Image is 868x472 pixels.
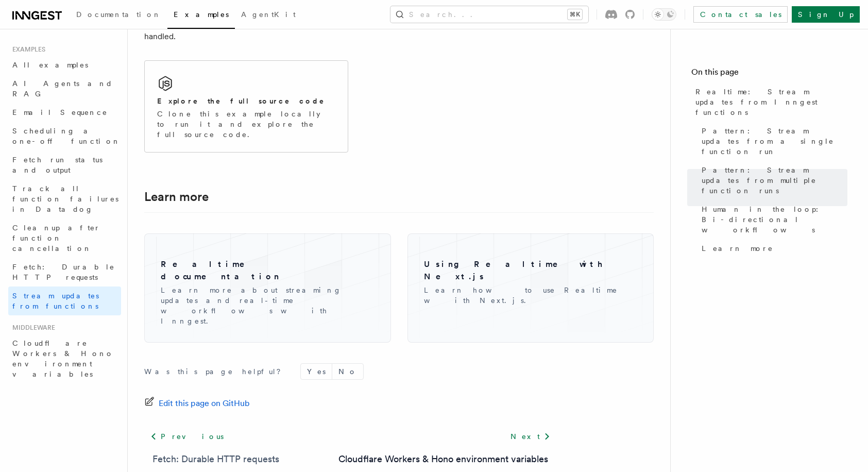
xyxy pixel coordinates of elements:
[12,79,113,98] span: AI Agents and RAG
[702,204,847,235] span: Human in the loop: Bi-directional workflows
[167,3,235,29] a: Examples
[8,74,121,103] a: AI Agents and RAG
[12,263,115,281] span: Fetch: Durable HTTP requests
[8,103,121,122] a: Email Sequence
[424,285,638,306] p: Learn how to use Realtime with Next.js.
[144,366,288,377] p: Was this page helpful?
[332,364,363,379] button: No
[174,10,229,19] span: Examples
[144,396,250,411] a: Edit this page on GitHub
[8,150,121,179] a: Fetch run status and output
[161,285,375,326] p: Learn more about streaming updates and real-time workflows with Inngest.
[152,452,279,466] a: Fetch: Durable HTTP requests
[416,242,646,314] a: Using Realtime with Next.jsLearn how to use Realtime with Next.js.
[338,452,548,466] a: Cloudflare Workers & Hono environment variables
[702,243,773,254] span: Learn more
[8,56,121,74] a: All examples
[161,258,375,283] h3: Realtime documentation
[702,126,847,157] span: Pattern: Stream updates from a single function run
[8,179,121,218] a: Track all function failures in Datadog
[792,6,860,23] a: Sign Up
[695,87,847,117] span: Realtime: Stream updates from Inngest functions
[8,286,121,315] a: Stream updates from functions
[12,224,100,252] span: Cleanup after function cancellation
[301,364,332,379] button: Yes
[697,239,847,258] a: Learn more
[8,324,55,332] span: Middleware
[8,334,121,383] a: Cloudflare Workers & Hono environment variables
[12,127,121,145] span: Scheduling a one-off function
[157,109,335,140] p: Clone this example locally to run it and explore the full source code.
[693,6,788,23] a: Contact sales
[241,10,296,19] span: AgentKit
[697,161,847,200] a: Pattern: Stream updates from multiple function runs
[12,108,108,116] span: Email Sequence
[8,258,121,286] a: Fetch: Durable HTTP requests
[70,3,167,28] a: Documentation
[12,184,118,213] span: Track all function failures in Datadog
[8,45,45,54] span: Examples
[697,200,847,239] a: Human in the loop: Bi-directional workflows
[235,3,302,28] a: AgentKit
[697,122,847,161] a: Pattern: Stream updates from a single function run
[702,165,847,196] span: Pattern: Stream updates from multiple function runs
[76,10,161,19] span: Documentation
[144,190,209,204] a: Learn more
[691,66,847,82] h4: On this page
[12,339,114,378] span: Cloudflare Workers & Hono environment variables
[144,427,229,446] a: Previous
[12,292,99,310] span: Stream updates from functions
[152,242,383,334] a: Realtime documentationLearn more about streaming updates and real-time workflows with Inngest.
[144,60,348,153] a: Explore the full source codeClone this example locally to run it and explore the full source code.
[12,156,103,174] span: Fetch run status and output
[652,8,676,21] button: Toggle dark mode
[159,396,250,411] span: Edit this page on GitHub
[8,218,121,258] a: Cleanup after function cancellation
[691,82,847,122] a: Realtime: Stream updates from Inngest functions
[12,61,88,69] span: All examples
[157,96,325,106] h2: Explore the full source code
[390,6,588,23] button: Search...⌘K
[568,9,582,20] kbd: ⌘K
[424,258,638,283] h3: Using Realtime with Next.js
[504,427,556,446] a: Next
[8,122,121,150] a: Scheduling a one-off function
